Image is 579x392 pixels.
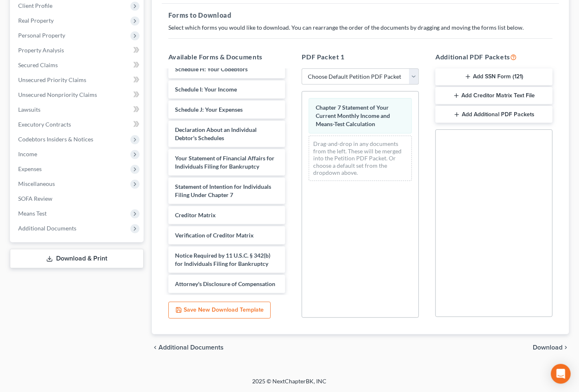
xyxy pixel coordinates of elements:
span: Real Property [18,17,54,24]
span: Additional Documents [158,344,224,351]
span: Notice Required by 11 U.S.C. § 342(b) for Individuals Filing for Bankruptcy [175,252,270,267]
span: Attorney's Disclosure of Compensation [175,280,275,287]
span: Executory Contracts [18,121,71,128]
button: Download chevron_right [533,344,569,351]
span: Additional Documents [18,225,76,232]
a: Secured Claims [12,58,144,73]
span: SOFA Review [18,195,52,202]
span: Verification of Creditor Matrix [175,232,254,239]
span: Miscellaneous [18,180,55,187]
a: Unsecured Priority Claims [12,73,144,87]
span: Personal Property [18,32,65,39]
span: Codebtors Insiders & Notices [18,136,93,143]
span: Statement of Intention for Individuals Filing Under Chapter 7 [175,183,271,198]
span: Unsecured Priority Claims [18,76,86,83]
span: Secured Claims [18,61,58,68]
button: Save New Download Template [168,302,271,319]
div: 2025 © NextChapterBK, INC [54,377,525,392]
h5: Available Forms & Documents [168,52,286,62]
h5: PDF Packet 1 [302,52,419,62]
i: chevron_right [562,344,569,351]
span: Lawsuits [18,106,40,113]
button: Add SSN Form (121) [435,68,553,86]
a: Lawsuits [12,102,144,117]
a: chevron_left Additional Documents [152,344,224,351]
span: Expenses [18,165,42,172]
span: Schedule J: Your Expenses [175,106,243,113]
p: Select which forms you would like to download. You can rearrange the order of the documents by dr... [168,23,553,32]
a: Download & Print [10,249,144,268]
span: Unsecured Nonpriority Claims [18,91,97,98]
h5: Additional PDF Packets [435,52,553,62]
span: Schedule I: Your Income [175,86,237,93]
h5: Forms to Download [168,10,553,20]
span: Income [18,150,37,157]
span: Chapter 7 Statement of Your Current Monthly Income and Means-Test Calculation [316,104,390,127]
a: Executory Contracts [12,117,144,132]
a: Property Analysis [12,43,144,58]
a: Unsecured Nonpriority Claims [12,87,144,102]
i: chevron_left [152,344,158,351]
span: Download [533,344,562,351]
span: Declaration About an Individual Debtor's Schedules [175,126,257,141]
span: Schedule H: Your Codebtors [175,66,248,73]
span: Property Analysis [18,47,64,54]
div: Open Intercom Messenger [551,364,571,384]
button: Add Creditor Matrix Text File [435,87,553,104]
a: SOFA Review [12,191,144,206]
span: Creditor Matrix [175,211,216,218]
span: Means Test [18,210,47,217]
button: Add Additional PDF Packets [435,106,553,123]
span: Your Statement of Financial Affairs for Individuals Filing for Bankruptcy [175,155,274,170]
div: Drag-and-drop in any documents from the left. These will be merged into the Petition PDF Packet. ... [309,136,412,181]
span: Client Profile [18,2,52,9]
